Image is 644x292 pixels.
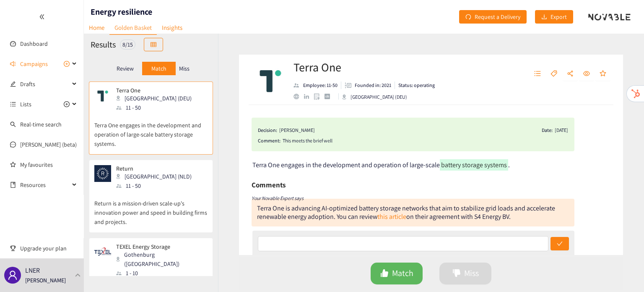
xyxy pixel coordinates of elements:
[602,252,644,292] iframe: Chat Widget
[464,267,479,280] span: Miss
[20,121,62,128] a: Real-time search
[258,137,280,145] span: Comment:
[567,70,574,78] span: share-alt
[94,243,111,260] img: Snapshot of the company's website
[144,38,163,51] button: table
[459,10,527,24] button: redoRequest a Delivery
[555,126,568,134] div: [DATE]
[258,126,277,134] span: Decision:
[583,70,590,78] span: eye
[94,165,111,182] img: Snapshot of the company's website
[151,42,156,48] span: table
[20,156,77,173] a: My favourites
[20,240,77,257] span: Upgrade your plan
[116,165,192,172] p: Return
[94,87,111,104] img: Snapshot of the company's website
[120,39,135,50] div: 8 / 15
[551,70,557,78] span: tag
[380,269,389,279] span: like
[116,181,197,190] div: 11 - 50
[151,65,166,72] p: Match
[116,250,207,268] div: Gothenburg ([GEOGRAPHIC_DATA])
[314,93,325,100] a: google maps
[179,65,190,72] p: Miss
[20,55,48,72] span: Campaigns
[10,182,16,188] span: book
[94,190,208,226] p: Return is a mission-driven scale-up's innovation power and speed in building firms and projects.
[535,10,573,24] button: downloadExport
[116,87,192,94] p: Terra One
[20,76,70,92] span: Drafts
[440,159,508,171] mark: battery storage systems
[279,126,315,134] div: [PERSON_NAME]
[465,14,471,21] span: redo
[293,82,341,89] li: Employees
[541,14,547,21] span: download
[64,61,70,67] span: plus-circle
[395,82,435,89] li: Status
[534,70,541,78] span: unordered-list
[94,112,208,148] p: Terra One engages in the development and operation of large-scale battery storage systems.
[91,6,152,18] h1: Energy resilience
[283,137,568,145] div: This meets the brief well
[10,245,16,251] span: trophy
[252,179,286,191] h6: Comments
[91,39,116,50] h2: Results
[116,94,197,103] div: [GEOGRAPHIC_DATA] (DEU)
[109,21,157,35] a: Golden Basket
[20,141,77,148] a: [PERSON_NAME] (beta)
[157,21,187,34] a: Insights
[398,82,435,89] p: Status: operating
[530,67,545,81] button: unordered-list
[25,265,40,276] p: LNER
[392,267,413,280] span: Match
[8,270,18,280] span: user
[542,126,553,134] span: Date:
[64,101,70,107] span: plus-circle
[303,82,338,89] p: Employee: 11-50
[84,21,109,34] a: Home
[355,82,391,89] p: Founded in: 2021
[452,269,461,279] span: dislike
[10,61,16,67] span: sound
[475,12,520,21] span: Request a Delivery
[20,40,48,47] a: Dashboard
[252,195,304,201] i: Your Novable Expert says
[116,172,197,181] div: [GEOGRAPHIC_DATA] (NLD)
[116,103,197,112] div: 11 - 50
[293,59,435,76] h2: Terra One
[600,70,606,78] span: star
[116,268,207,278] div: 1 - 10
[117,65,134,72] p: Review
[20,176,70,193] span: Resources
[595,67,610,81] button: star
[557,241,563,247] span: check
[116,243,202,250] p: TEXEL Energy Storage
[551,12,567,21] span: Export
[10,81,16,87] span: edit
[254,63,287,97] img: Company Logo
[10,101,16,107] span: unordered-list
[293,94,304,99] a: website
[342,93,407,101] div: [GEOGRAPHIC_DATA] (DEU)
[257,204,555,221] div: Terra One is advancing AI-optimized battery storage networks that aim to stabilize grid loads and...
[20,96,31,113] span: Lists
[546,67,561,81] button: tag
[341,82,395,89] li: Founded in year
[377,212,406,221] a: this article
[563,67,578,81] button: share-alt
[579,67,594,81] button: eye
[25,276,66,285] p: [PERSON_NAME]
[439,263,491,284] button: dislikeMiss
[551,237,569,250] button: check
[39,14,45,20] span: double-left
[508,160,510,169] span: .
[325,94,335,99] a: crunchbase
[304,94,314,99] a: linkedin
[371,263,423,284] button: likeMatch
[252,160,440,169] span: Terra One engages in the development and operation of large-scale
